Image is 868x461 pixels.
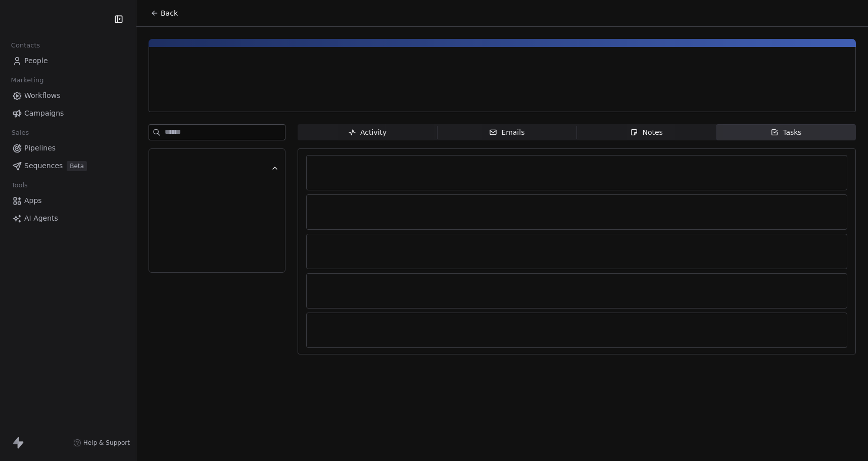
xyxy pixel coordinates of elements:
[161,8,178,18] span: Back
[67,161,87,171] span: Beta
[8,87,128,104] a: Workflows
[8,140,128,157] a: Pipelines
[8,105,128,122] a: Campaigns
[7,125,33,140] span: Sales
[24,108,64,119] span: Campaigns
[24,90,61,101] span: Workflows
[8,192,128,209] a: Apps
[7,73,48,88] span: Marketing
[489,127,524,138] div: Emails
[24,143,56,153] span: Pipelines
[630,127,662,138] div: Notes
[144,4,184,22] button: Back
[73,439,130,447] a: Help & Support
[7,178,32,193] span: Tools
[8,53,128,69] a: People
[24,195,42,206] span: Apps
[348,127,387,138] div: Activity
[8,210,128,227] a: AI Agents
[24,56,48,66] span: People
[8,158,128,174] a: SequencesBeta
[83,439,130,447] span: Help & Support
[7,38,44,53] span: Contacts
[24,213,58,224] span: AI Agents
[24,161,63,171] span: Sequences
